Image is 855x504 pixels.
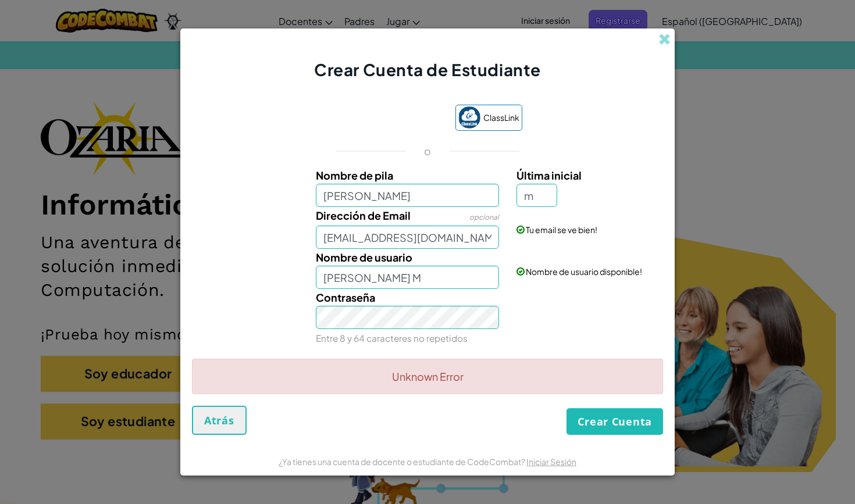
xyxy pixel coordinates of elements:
button: Crear Cuenta [567,408,663,435]
span: Última inicial [516,169,582,182]
p: o [424,144,431,158]
span: Contraseña [316,291,375,304]
small: Entre 8 y 64 caracteres no repetidos [316,333,468,344]
span: Crear Cuenta de Estudiante [314,59,541,80]
span: ¿Ya tienes una cuenta de docente o estudiante de CodeCombat? [279,456,526,467]
span: Nombre de usuario disponible! [526,266,642,277]
span: ClassLink [483,109,519,126]
div: Acceder con Google. Se abre en una pestaña nueva [333,106,444,131]
span: opcional [469,213,499,221]
img: classlink-logo-small.png [458,106,480,128]
span: Tu email se ve bien! [526,224,597,235]
span: Nombre de pila [316,169,393,182]
span: Nombre de usuario [316,251,412,264]
iframe: Botón de Acceder con Google [327,106,450,131]
span: Atrás [204,413,234,427]
span: Dirección de Email [316,209,411,222]
a: Iniciar Sesión [526,456,576,467]
div: Unknown Error [192,359,663,394]
button: Atrás [192,406,247,435]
